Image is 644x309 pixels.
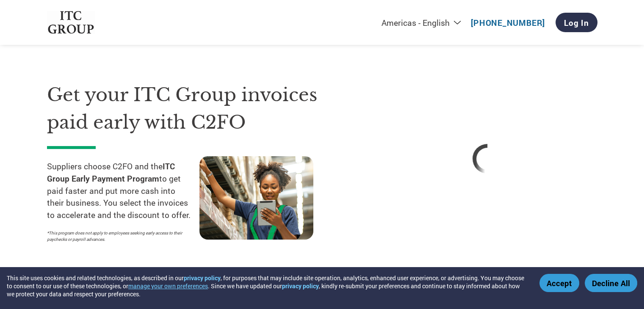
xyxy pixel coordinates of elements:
a: privacy policy [282,282,319,290]
button: Decline All [585,274,637,292]
a: Log In [556,13,597,32]
img: ITC Group [47,11,95,34]
button: Accept [539,274,579,292]
p: Suppliers choose C2FO and the to get paid faster and put more cash into their business. You selec... [47,160,199,221]
a: privacy policy [184,274,221,282]
h1: Get your ITC Group invoices paid early with C2FO [47,81,352,136]
button: manage your own preferences [128,282,208,290]
p: *This program does not apply to employees seeking early access to their paychecks or payroll adva... [47,230,191,243]
a: [PHONE_NUMBER] [471,17,545,28]
div: This site uses cookies and related technologies, as described in our , for purposes that may incl... [7,274,527,298]
strong: ITC Group Early Payment Program [47,161,175,184]
img: supply chain worker [199,156,313,240]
